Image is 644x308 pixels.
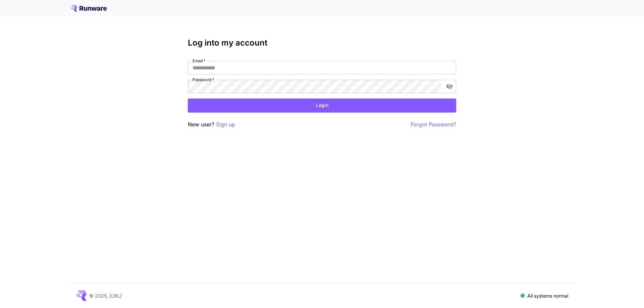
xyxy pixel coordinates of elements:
label: Email [193,58,206,64]
p: © 2025, [URL] [89,292,122,299]
h3: Log into my account [188,38,456,48]
label: Password [193,77,214,82]
button: toggle password visibility [443,80,455,93]
button: Sign up [216,120,235,129]
button: Forgot Password? [411,120,456,129]
p: New user? [188,120,235,129]
p: All systems normal [527,292,568,299]
button: Login [188,99,456,112]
